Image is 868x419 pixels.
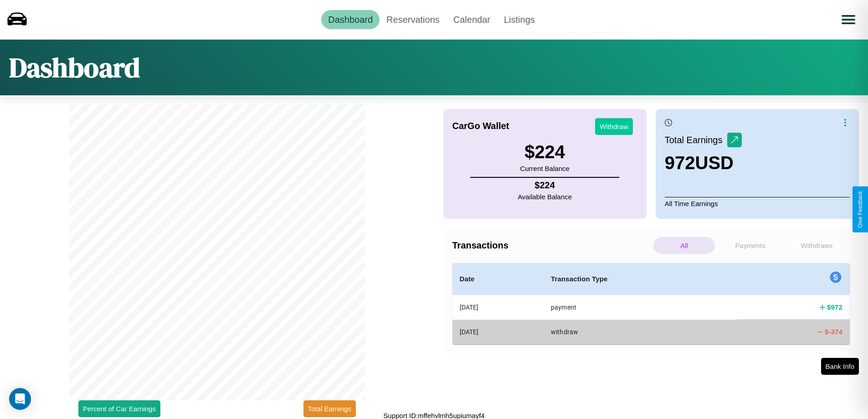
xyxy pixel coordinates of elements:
[836,7,861,32] button: Open menu
[821,358,859,375] button: Bank Info
[303,400,356,417] button: Total Earnings
[460,274,536,285] h4: Date
[665,132,727,148] p: Total Earnings
[665,153,742,173] h3: 972 USD
[544,295,737,320] th: payment
[9,388,31,410] div: Open Intercom Messenger
[9,49,140,86] h1: Dashboard
[520,142,569,162] h3: $ 224
[653,237,715,254] p: All
[452,121,509,131] h4: CarGo Wallet
[452,320,544,344] th: [DATE]
[551,274,730,285] h4: Transaction Type
[665,197,850,210] p: All Time Earnings
[497,10,542,29] a: Listings
[825,327,842,336] h4: $ -374
[452,240,651,251] h4: Transactions
[452,295,544,320] th: [DATE]
[452,263,850,344] table: simple table
[78,400,160,417] button: Percent of Car Earnings
[518,191,572,203] p: Available Balance
[380,10,447,29] a: Reservations
[447,10,497,29] a: Calendar
[786,237,847,254] p: Withdraws
[857,191,863,228] div: Give Feedback
[520,162,569,175] p: Current Balance
[544,320,737,344] th: withdraw
[518,180,572,191] h4: $ 224
[595,118,633,135] button: Withdraw
[321,10,380,29] a: Dashboard
[827,302,842,312] h4: $ 972
[719,237,781,254] p: Payments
